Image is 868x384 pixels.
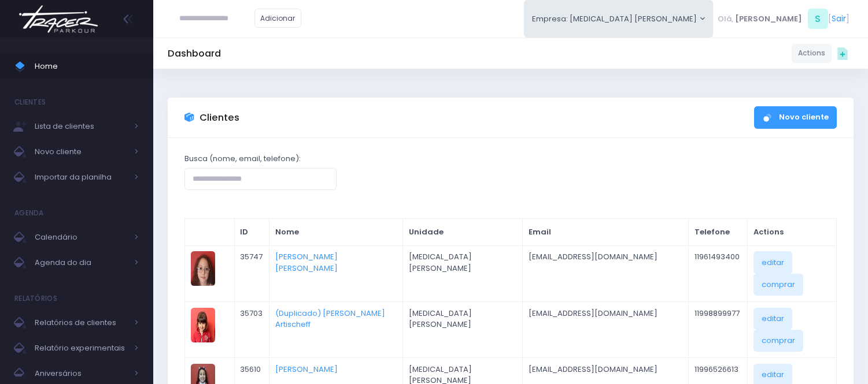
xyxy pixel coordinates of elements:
[234,219,269,246] th: ID
[754,251,792,273] a: editar
[234,245,269,301] td: 35747
[792,44,832,63] a: Actions
[402,301,522,357] td: [MEDICAL_DATA] [PERSON_NAME]
[754,274,803,296] a: comprar
[402,219,522,246] th: Unidade
[14,287,57,310] h4: Relatórios
[275,251,338,274] a: [PERSON_NAME] [PERSON_NAME]
[275,364,338,375] a: [PERSON_NAME]
[688,301,748,357] td: 11998899977
[254,9,302,28] a: Adicionar
[523,245,689,301] td: [EMAIL_ADDRESS][DOMAIN_NAME]
[35,119,127,134] span: Lista de clientes
[200,112,239,124] h3: Clientes
[35,170,127,185] span: Importar da planilha
[688,245,748,301] td: 11961493400
[14,202,44,225] h4: Agenda
[523,301,689,357] td: [EMAIL_ADDRESS][DOMAIN_NAME]
[35,315,127,330] span: Relatórios de clientes
[35,144,127,159] span: Novo cliente
[14,91,46,114] h4: Clientes
[35,230,127,245] span: Calendário
[808,9,828,29] span: S
[748,219,836,246] th: Actions
[269,219,403,246] th: Nome
[754,106,837,129] a: Novo cliente
[754,308,792,330] a: editar
[718,13,733,25] span: Olá,
[35,341,127,356] span: Relatório experimentais
[402,245,522,301] td: [MEDICAL_DATA] [PERSON_NAME]
[275,308,385,330] a: (Duplicado) [PERSON_NAME] Artischeff
[523,219,689,246] th: Email
[832,13,846,25] a: Sair
[735,13,802,25] span: [PERSON_NAME]
[168,48,221,59] h5: Dashboard
[688,219,748,246] th: Telefone
[713,6,854,32] div: [ ]
[35,59,139,74] span: Home
[184,153,301,165] label: Busca (nome, email, telefone):
[234,301,269,357] td: 35703
[35,366,127,381] span: Aniversários
[35,255,127,270] span: Agenda do dia
[754,330,803,352] a: comprar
